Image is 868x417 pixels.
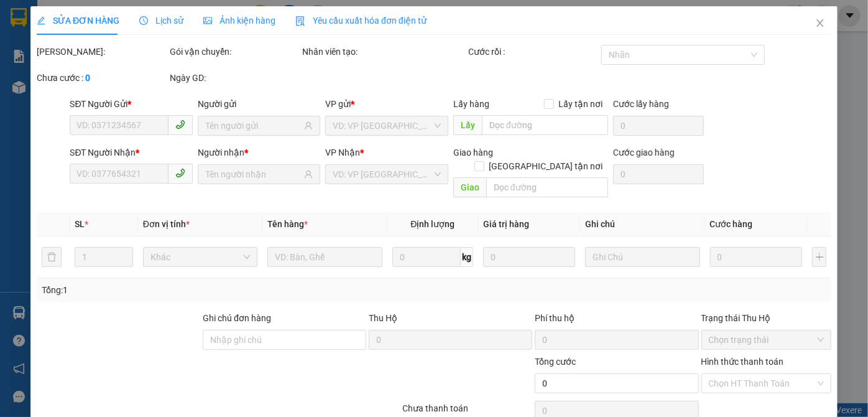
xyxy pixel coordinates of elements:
[613,148,675,157] label: Cước giao hàng
[483,219,529,229] span: Giá trị hàng
[37,16,45,25] span: edit
[170,45,300,59] div: Gói vận chuyển:
[369,313,397,323] span: Thu Hộ
[580,212,705,237] th: Ghi chú
[482,115,608,135] input: Dọc đường
[267,219,308,229] span: Tên hàng
[535,311,698,330] div: Phí thu hộ
[295,16,427,26] span: Yêu cầu xuất hóa đơn điện tử
[175,119,185,129] span: phone
[410,219,455,229] span: Định lượng
[453,148,493,157] span: Giao hàng
[483,247,575,267] input: 0
[453,177,486,197] span: Giao
[205,119,302,133] input: Tên người gửi
[267,247,382,267] input: VD: Bàn, Ghế
[710,247,802,267] input: 0
[175,168,185,178] span: phone
[613,99,669,109] label: Cước lấy hàng
[143,219,190,229] span: Đơn vị tính
[295,16,305,26] img: icon
[37,16,119,26] span: SỬA ĐƠN HÀNG
[42,283,336,297] div: Tổng: 1
[701,357,783,367] label: Hình thức thanh toán
[468,45,599,59] div: Cước rồi :
[613,164,704,184] input: Cước giao hàng
[710,219,753,229] span: Cước hàng
[42,247,62,267] button: delete
[325,148,360,157] span: VP Nhận
[150,248,251,266] span: Khác
[325,97,448,111] div: VP gửi
[203,313,271,323] label: Ghi chú đơn hàng
[815,18,825,28] span: close
[461,247,473,267] span: kg
[139,16,183,26] span: Lịch sử
[198,146,320,159] div: Người nhận
[198,97,320,111] div: Người gửi
[812,247,827,267] button: plus
[37,45,167,59] div: [PERSON_NAME]:
[203,16,275,26] span: Ảnh kiện hàng
[70,97,192,111] div: SĐT Người Gửi
[85,73,90,83] b: 0
[486,177,608,197] input: Dọc đường
[535,357,576,367] span: Tổng cước
[304,170,313,179] span: user
[304,121,313,130] span: user
[203,16,212,25] span: picture
[205,167,302,181] input: Tên người nhận
[70,146,192,159] div: SĐT Người Nhận
[170,71,300,85] div: Ngày GD:
[453,115,482,135] span: Lấy
[585,247,700,267] input: Ghi Chú
[139,16,148,25] span: clock-circle
[203,330,366,350] input: Ghi chú đơn hàng
[613,116,704,136] input: Cước lấy hàng
[803,6,838,41] button: Close
[701,311,831,325] div: Trạng thái Thu Hộ
[554,97,608,111] span: Lấy tận nơi
[484,159,608,173] span: [GEOGRAPHIC_DATA] tận nơi
[75,219,85,229] span: SL
[302,45,466,59] div: Nhân viên tạo:
[708,330,824,349] span: Chọn trạng thái
[37,71,167,85] div: Chưa cước :
[453,99,489,109] span: Lấy hàng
